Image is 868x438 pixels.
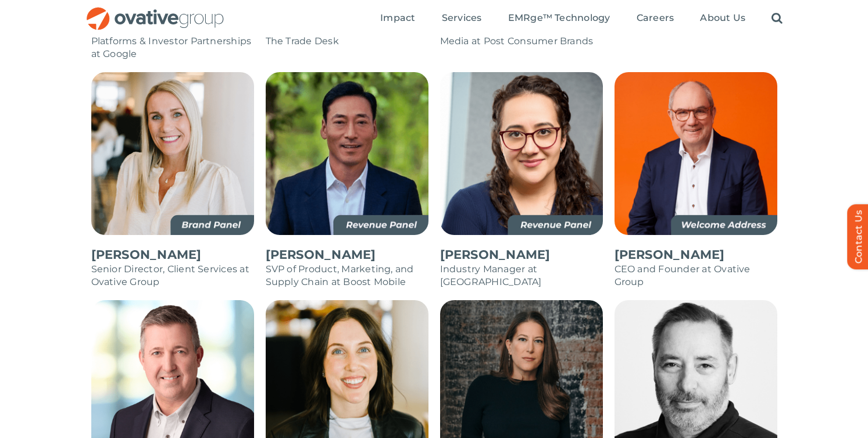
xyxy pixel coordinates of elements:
[266,247,428,263] p: [PERSON_NAME]
[771,12,783,25] a: Search
[442,12,482,24] span: Services
[637,12,674,24] span: Careers
[440,72,603,235] img: Melissa Medina
[508,12,610,25] a: EMRge™ Technology
[508,12,610,24] span: EMRge™ Technology
[91,22,254,60] p: Managing Director, Agency, Platforms & Investor Partnerships at Google
[85,6,225,17] a: OG_Full_horizontal_RGB
[91,247,254,263] p: [PERSON_NAME]
[442,12,482,25] a: Services
[700,12,745,24] span: About Us
[380,12,415,25] a: Impact
[380,12,415,24] span: Impact
[440,247,603,263] p: [PERSON_NAME]
[615,263,777,289] p: CEO and Founder at Ovative Group
[266,263,428,289] p: SVP of Product, Marketing, and Supply Chain at Boost Mobile
[637,12,674,25] a: Careers
[91,72,254,235] img: Bethany Hawthorne
[266,72,428,235] img: Sean Lee – Not Final
[615,247,777,263] p: [PERSON_NAME]
[700,12,745,25] a: About Us
[91,263,254,289] p: Senior Director, Client Services at Ovative Group
[615,72,777,235] img: Dale Nitschke
[440,263,603,289] p: Industry Manager at [GEOGRAPHIC_DATA]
